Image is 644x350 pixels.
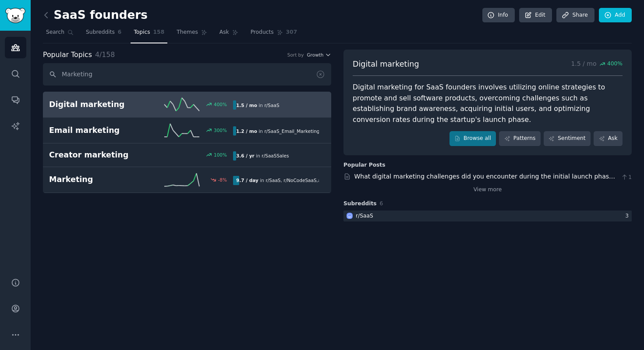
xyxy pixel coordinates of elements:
a: Browse all [449,131,496,146]
div: in [233,151,292,161]
span: Digital marketing [353,59,419,70]
span: Subreddits [86,29,115,36]
span: Growth [307,52,323,58]
span: 158 [153,29,165,36]
div: 300 % [214,127,227,133]
div: Popular Posts [343,161,386,169]
h2: Email marketing [49,125,141,136]
a: Products307 [248,25,300,43]
h2: Marketing [49,174,141,185]
a: Edit [519,8,552,23]
span: 1 [621,174,632,182]
span: r/ SaaS [265,178,280,183]
span: 307 [286,29,297,36]
span: Subreddits [343,200,377,208]
b: 1.2 / mo [236,129,257,134]
span: 4 / 158 [95,50,115,59]
span: r/ SaaSSales [262,153,289,158]
a: Patterns [499,131,540,146]
p: 1.5 / mo [571,59,623,70]
div: r/ SaaS [356,212,373,220]
div: in [233,126,319,136]
span: Themes [177,29,198,36]
div: in [233,176,319,185]
span: and 4 other s [318,178,344,183]
button: Growth [307,52,331,58]
span: 400 % [607,60,623,68]
span: Search [46,29,64,36]
b: 3.6 / yr [236,153,255,158]
a: Sentiment [544,131,591,146]
a: Creator marketing100%3.6 / yrin r/SaaSSales [43,143,331,167]
a: Marketing-8%9.7 / dayin r/SaaS,r/NoCodeSaaS,and4others [43,167,331,193]
div: Sort by [287,52,304,58]
span: , [317,178,318,183]
span: 6 [118,29,122,36]
span: Topics [134,29,150,36]
img: GummySearch logo [5,8,25,23]
b: 9.7 / day [236,178,258,183]
span: r/ SaaS_Email_Marketing [264,129,319,134]
a: Topics158 [131,25,167,43]
div: Digital marketing for SaaS founders involves utilizing online strategies to promote and sell soft... [353,82,623,125]
a: Info [482,8,515,23]
a: Add [599,8,632,23]
h2: Digital marketing [49,99,141,110]
a: Search [43,25,77,43]
span: 6 [380,200,383,207]
a: Subreddits6 [83,25,124,43]
div: in [233,100,283,110]
h2: SaaS founders [43,8,148,22]
div: 400 % [214,101,227,107]
span: r/ SaaS [264,103,279,108]
a: View more [474,186,502,194]
div: -8 % [218,177,227,183]
a: Digital marketing400%1.5 / moin r/SaaS [43,92,331,118]
span: r/ NoCodeSaaS [283,178,316,183]
h2: Creator marketing [49,150,141,161]
a: Share [556,8,594,23]
a: Ask [216,25,241,43]
span: Ask [219,29,229,36]
input: Search topics [43,63,331,86]
span: , [281,178,282,183]
div: 3 [625,212,632,220]
span: Popular Topics [43,50,92,61]
a: SaaSr/SaaS3 [343,211,632,221]
img: SaaS [347,213,353,219]
a: Themes [173,25,210,43]
b: 1.5 / mo [236,103,257,108]
span: Products [251,29,274,36]
a: Email marketing300%1.2 / moin r/SaaS_Email_Marketing [43,118,331,143]
a: Ask [594,131,623,146]
a: What digital marketing challenges did you encounter during the initial launch phase of your startup? [354,173,616,189]
div: 100 % [214,152,227,158]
